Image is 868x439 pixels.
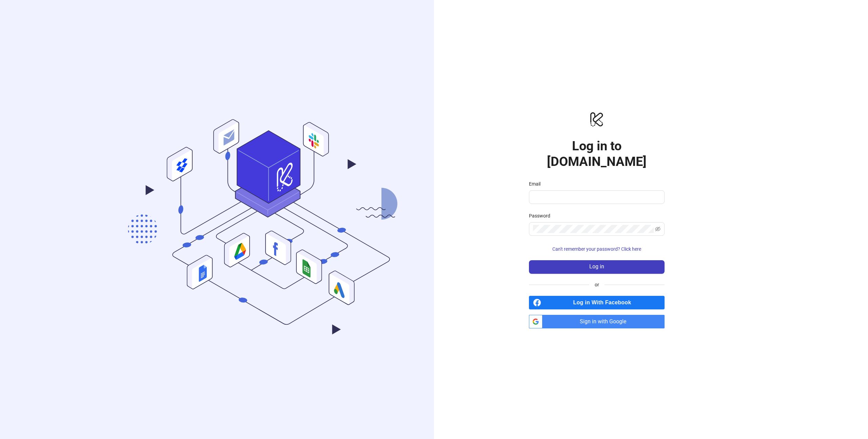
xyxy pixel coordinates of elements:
button: Log in [529,260,665,274]
span: Log in With Facebook [544,296,665,309]
input: Email [533,193,659,201]
a: Log in With Facebook [529,296,665,309]
span: Can't remember your password? Click here [552,246,641,252]
label: Email [529,180,545,188]
span: or [589,281,605,288]
a: Sign in with Google [529,315,665,328]
button: Can't remember your password? Click here [529,244,665,255]
input: Password [533,225,654,233]
h1: Log in to [DOMAIN_NAME] [529,138,665,169]
a: Can't remember your password? Click here [529,246,665,252]
label: Password [529,212,555,220]
span: Sign in with Google [545,315,665,328]
span: Log in [589,264,604,270]
span: eye-invisible [655,226,660,232]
